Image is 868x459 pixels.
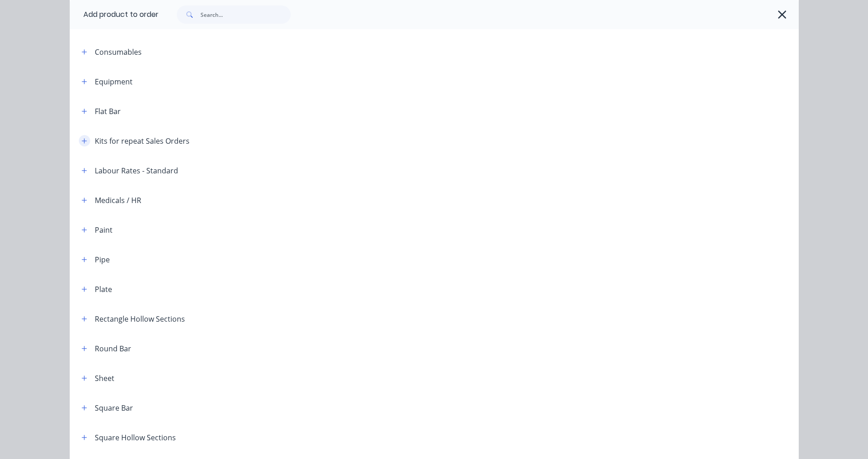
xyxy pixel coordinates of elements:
div: Square Hollow Sections [95,432,176,443]
div: Flat Bar [95,106,121,117]
div: Round Bar [95,343,131,354]
div: Square Bar [95,402,133,413]
div: Rectangle Hollow Sections [95,313,185,324]
div: Plate [95,284,112,295]
div: Pipe [95,254,110,265]
div: Consumables [95,47,142,57]
div: Equipment [95,76,133,87]
div: Paint [95,224,113,235]
div: Sheet [95,373,114,384]
input: Search... [200,5,291,24]
div: Medicals / HR [95,195,141,206]
div: Kits for repeat Sales Orders [95,136,190,146]
div: Labour Rates - Standard [95,165,178,176]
